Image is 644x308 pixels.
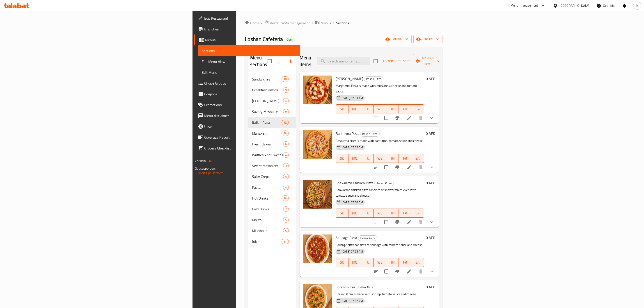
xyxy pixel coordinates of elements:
span: Italian Pizza [364,76,383,82]
svg: Show Choices [429,165,434,170]
button: Branch-specific-item [392,217,403,228]
button: SU [336,209,348,218]
span: 4 [283,99,289,103]
span: SA [413,155,422,162]
div: Sandwiches10 [248,74,296,85]
span: Sort [398,59,410,64]
span: [DATE] 07:57 AM [340,299,365,303]
span: 12 [282,120,289,125]
button: delete [415,217,426,228]
div: Juice [252,239,282,244]
span: Savory Meshaltet [252,109,283,114]
span: Version: [195,158,206,164]
span: [DATE] 07:56 AM [340,200,365,205]
div: items [282,76,289,82]
button: FR [399,154,411,163]
span: WE [375,259,384,266]
div: items [282,239,289,244]
div: items [283,185,289,190]
div: [GEOGRAPHIC_DATA] [559,3,589,8]
span: SU [338,259,347,266]
span: Promotions [204,102,296,108]
p: Sausage pizza consists of sausage with tomato sauce and cheese. [336,242,424,248]
span: [PERSON_NAME] [252,98,283,103]
span: [DATE] 07:51 AM [340,96,365,100]
span: import [386,36,408,42]
span: Italian Pizza [360,131,379,137]
div: items [282,120,289,125]
span: TH [388,155,397,162]
a: Grocery Checklist [194,143,300,154]
button: delete [415,266,426,277]
a: Menu disclaimer [194,110,300,121]
span: SU [338,155,347,162]
span: TU [363,106,372,112]
span: Edit Restaurant [204,16,296,21]
button: TH [386,154,399,163]
span: WE [375,106,384,112]
div: Menu-management [511,3,538,8]
div: Italian Pizza12 [248,117,296,128]
span: WE [375,155,384,162]
span: Milkshake [252,228,283,233]
a: Full Menu View [198,56,300,67]
div: Sweet Meshaltet3 [248,160,296,171]
div: Italian Pizza [358,235,377,241]
button: SA [411,258,424,267]
button: FR [399,104,411,113]
a: Edit menu item [406,219,412,225]
button: sort-choices [371,162,382,173]
span: SA [413,259,422,266]
span: Sandwiches [252,76,282,82]
button: TU [361,104,374,113]
button: WE [374,209,386,218]
div: Italian Pizza [356,285,375,290]
span: Sections [202,48,296,53]
h2: Menu items [300,54,311,68]
div: [PERSON_NAME]4 [248,95,296,106]
svg: Show Choices [429,219,434,225]
button: WE [374,154,386,163]
span: 4 [283,153,289,157]
span: TU [363,259,372,266]
span: Select to update [382,267,391,276]
span: Manakish [252,131,282,136]
span: Sweet Meshaltet [252,163,283,168]
button: sort-choices [371,217,382,228]
button: Sort [396,58,411,65]
button: delete [415,162,426,173]
span: SA [413,106,422,112]
span: Sort items [395,58,413,65]
button: TU [361,154,374,163]
span: Basturma Pizza [336,130,359,137]
span: export [417,36,439,42]
a: Coverage Report [194,132,300,143]
button: TU [361,258,374,267]
div: Salty Crepe4 [248,171,296,182]
span: TU [363,210,372,216]
button: MO [348,104,361,113]
li: / [333,20,334,26]
span: TU [363,155,372,162]
span: Mojito [252,217,283,223]
a: Edit Restaurant [194,13,300,24]
div: items [283,98,289,103]
span: Cold Drinks [252,206,283,212]
button: WE [374,104,386,113]
span: 4 [283,185,289,190]
p: Margherita Pizza is made with mozzarella cheese and tomato sauce. [336,83,424,94]
h6: 0 AED [426,234,435,241]
span: Menus [321,20,331,26]
div: items [283,152,289,158]
span: Waffles And Sweet Crepes [252,152,283,158]
span: Edit Menu [202,70,296,75]
div: Manakish14 [248,128,296,139]
span: MO [350,155,359,162]
button: SA [411,209,424,218]
button: SU [336,258,348,267]
a: Coupons [194,89,300,99]
button: SU [336,154,348,163]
